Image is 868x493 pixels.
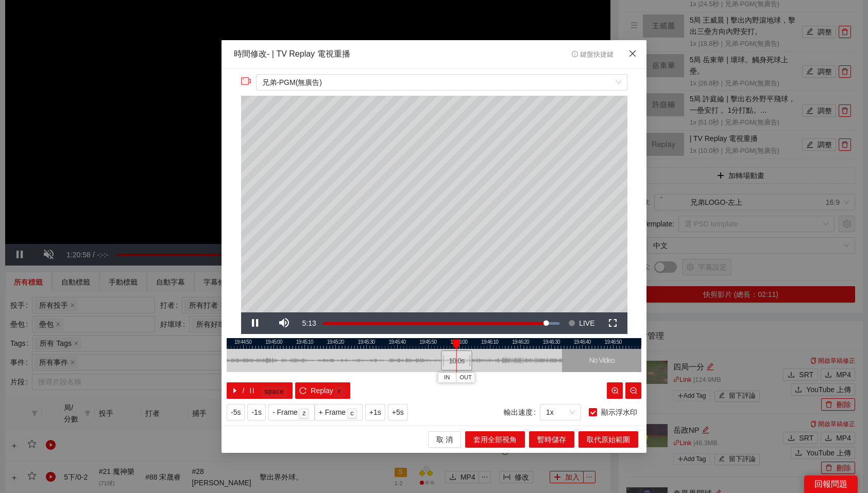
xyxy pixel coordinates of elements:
div: 時間修改 - | TV Replay 電視重播 [234,48,350,60]
button: 暫時儲存 [529,431,574,448]
span: 取代原始範圍 [587,434,630,445]
button: OUT [456,373,475,382]
button: zoom-in [607,382,623,399]
button: +1s [365,404,385,420]
button: reloadReplayr [295,382,350,399]
button: Seek to live, currently behind live [565,312,598,334]
button: caret-right/pausespace [227,382,293,399]
button: IN [438,373,456,382]
span: zoom-in [611,387,619,395]
label: 輸出速度 [504,404,540,420]
span: zoom-out [630,387,637,395]
button: +5s [388,404,408,420]
kbd: z [299,409,309,419]
span: / [243,385,245,396]
span: reload [299,387,307,395]
button: 取代原始範圍 [578,431,638,448]
div: 10.0 s [441,350,472,371]
button: Fullscreen [599,312,627,334]
button: 套用全部視角 [465,431,525,448]
button: + Framec [315,404,363,420]
span: +1s [369,407,381,418]
span: LIVE [579,312,594,334]
span: Replay [311,385,333,396]
div: 回報問題 [804,476,858,493]
span: 兄弟-PGM(無廣告) [262,75,621,90]
span: - Frame [273,407,298,418]
span: info-circle [572,51,578,58]
kbd: space [261,387,287,397]
kbd: r [334,387,345,397]
span: 取 消 [436,434,453,445]
button: Pause [241,312,270,334]
span: +5s [392,407,404,418]
span: -1s [251,407,261,418]
button: zoom-out [625,382,641,399]
span: -5s [231,407,241,418]
span: + Frame [319,407,346,418]
button: - Framez [268,404,315,420]
div: Video Player [241,96,627,313]
span: video-camera [241,76,251,86]
button: Mute [270,312,299,334]
kbd: c [347,409,358,419]
button: -5s [227,404,245,420]
button: 取 消 [428,431,461,448]
span: 顯示浮水印 [597,407,641,418]
div: Progress Bar [323,322,560,324]
span: 套用全部視角 [473,434,517,445]
span: caret-right [231,387,239,395]
span: pause [248,387,256,395]
span: close [628,49,637,58]
span: OUT [459,373,472,382]
span: 5:13 [302,319,316,327]
button: Close [619,40,646,68]
span: IN [444,373,450,382]
button: -1s [247,404,265,420]
span: 鍵盤快捷鍵 [572,51,614,58]
span: 暫時儲存 [537,434,566,445]
span: 1x [546,404,575,420]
